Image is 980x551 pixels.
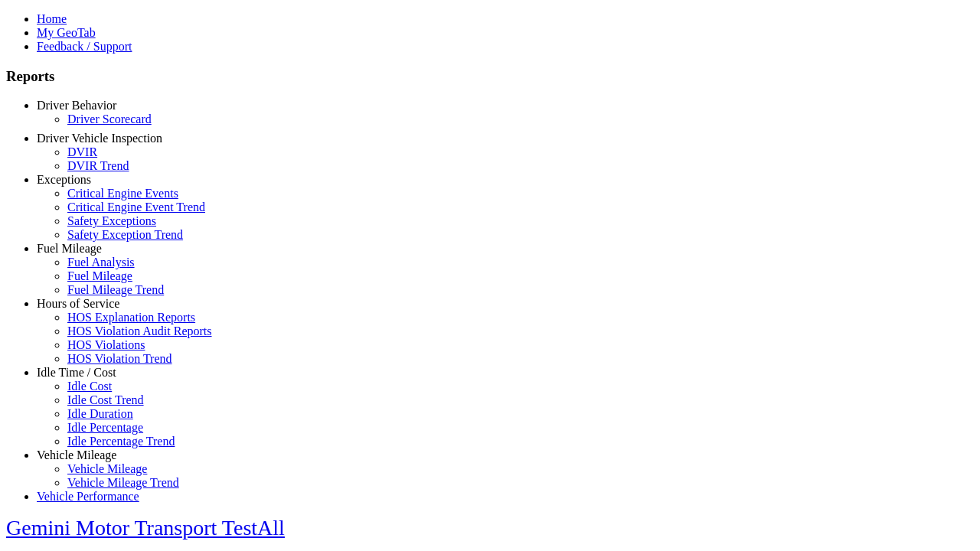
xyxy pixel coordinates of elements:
[67,380,112,393] a: Idle Cost
[67,476,179,489] a: Vehicle Mileage Trend
[37,448,116,461] a: Vehicle Mileage
[6,516,285,540] a: Gemini Motor Transport TestAll
[67,269,132,282] a: Fuel Mileage
[67,324,212,337] a: HOS Violation Audit Reports
[37,12,67,25] a: Home
[37,490,139,503] a: Vehicle Performance
[67,462,147,475] a: Vehicle Mileage
[67,201,205,214] a: Critical Engine Event Trend
[67,145,97,158] a: DVIR
[67,393,144,406] a: Idle Cost Trend
[67,407,133,420] a: Idle Duration
[67,187,178,200] a: Critical Engine Events
[67,228,183,241] a: Safety Exception Trend
[37,99,116,112] a: Driver Behavior
[37,173,91,186] a: Exceptions
[67,283,164,296] a: Fuel Mileage Trend
[67,112,152,126] a: Driver Scorecard
[6,68,974,85] h3: Reports
[67,159,129,172] a: DVIR Trend
[67,338,145,351] a: HOS Violations
[67,435,175,448] a: Idle Percentage Trend
[67,214,156,227] a: Safety Exceptions
[67,421,143,434] a: Idle Percentage
[37,366,116,379] a: Idle Time / Cost
[37,40,132,53] a: Feedback / Support
[37,297,119,310] a: Hours of Service
[67,352,172,365] a: HOS Violation Trend
[37,26,96,39] a: My GeoTab
[67,256,135,269] a: Fuel Analysis
[37,242,102,255] a: Fuel Mileage
[37,132,162,145] a: Driver Vehicle Inspection
[67,311,195,324] a: HOS Explanation Reports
